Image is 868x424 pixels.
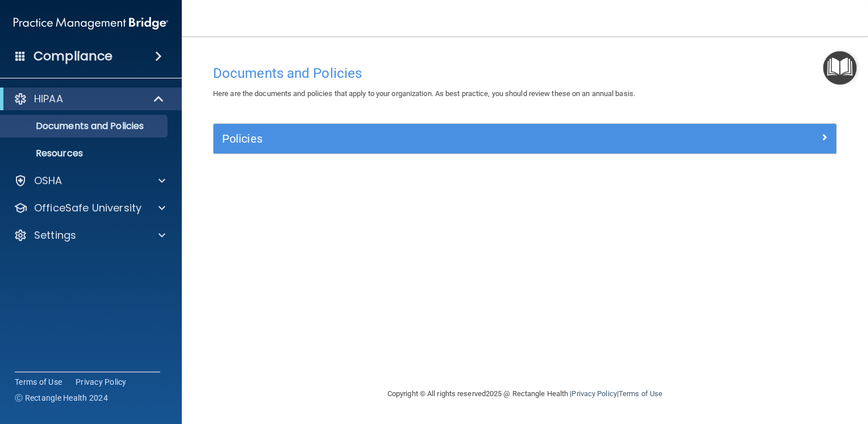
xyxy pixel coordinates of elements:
a: Policies [222,130,828,148]
h5: Policies [222,132,672,145]
div: Copyright © All rights reserved 2025 @ Rectangle Health | | [318,376,732,412]
a: HIPAA [14,92,165,106]
p: HIPAA [34,92,63,106]
a: OSHA [14,174,165,188]
p: Resources [7,148,162,159]
a: OfficeSafe University [14,201,165,215]
img: PMB logo [14,12,168,35]
h4: Documents and Policies [213,66,837,81]
a: Privacy Policy [571,389,616,398]
a: Privacy Policy [76,376,127,388]
p: OfficeSafe University [34,201,141,215]
h4: Compliance [34,48,112,64]
span: Here are the documents and policies that apply to your organization. As best practice, you should... [213,89,635,98]
a: Settings [14,228,165,242]
p: OSHA [34,174,62,188]
span: Ⓒ Rectangle Health 2024 [15,392,108,404]
a: Terms of Use [15,376,62,388]
p: Settings [34,228,76,242]
a: Terms of Use [619,389,662,398]
button: Open Resource Center [823,51,857,85]
p: Documents and Policies [7,120,162,132]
